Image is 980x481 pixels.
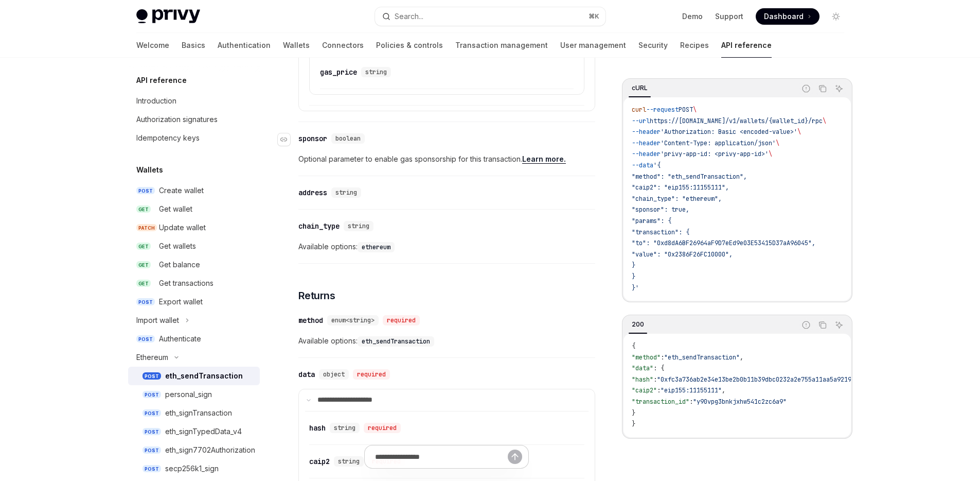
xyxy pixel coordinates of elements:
span: } [632,272,635,281]
span: Returns [298,288,335,303]
div: Get wallet [159,203,192,215]
span: PATCH [136,224,157,232]
span: "eth_sendTransaction" [664,353,740,362]
span: : [653,375,657,384]
span: "caip2": "eip155:11155111", [632,183,729,192]
a: POSTeth_signTypedData_v4 [128,422,260,441]
a: GETGet wallets [128,237,260,255]
span: https://[DOMAIN_NAME]/v1/wallets/{wallet_id}/rpc [650,117,823,125]
span: \ [769,150,772,158]
a: Security [638,33,668,58]
img: light logo [136,9,200,24]
a: POSTAuthenticate [128,330,260,348]
a: Welcome [136,33,169,58]
span: \ [693,106,697,114]
a: POSTsecp256k1_sign [128,459,260,478]
span: \ [776,139,779,147]
span: POST [142,391,161,399]
div: hash [309,423,326,433]
span: "0xfc3a736ab2e34e13be2b0b11b39dbc0232a2e755a11aa5a9219890d3b2c6c7d8" [657,375,902,384]
a: Dashboard [756,8,819,25]
a: Wallets [283,33,310,58]
span: enum<string> [331,316,375,324]
span: GET [136,205,151,213]
span: "caip2" [632,386,657,394]
div: Authenticate [159,333,201,345]
a: POSTCreate wallet [128,181,260,200]
button: Report incorrect code [799,318,813,332]
input: Ask a question... [375,445,508,468]
span: } [632,409,635,417]
a: Idempotency keys [128,129,260,147]
span: Available options: [298,335,595,347]
div: Get wallets [159,240,196,252]
button: Open search [375,7,605,26]
span: curl [632,106,646,114]
span: "transaction": { [632,228,689,236]
span: 'privy-app-id: <privy-app-id>' [661,150,769,158]
span: POST [142,446,161,454]
a: Connectors [322,33,364,58]
span: \ [823,117,826,125]
div: required [383,315,420,325]
button: Ask AI [832,318,846,332]
a: Basics [182,33,205,58]
button: Copy the contents from the code block [816,82,829,95]
div: sponsor [298,133,327,144]
div: Get transactions [159,277,213,289]
span: --header [632,150,661,158]
span: "params": { [632,217,671,225]
div: Authorization signatures [136,113,218,126]
button: Copy the contents from the code block [816,318,829,332]
span: '{ [653,161,661,169]
div: method [298,315,323,325]
span: : [689,398,693,406]
a: Authentication [218,33,271,58]
a: POSTeth_signTransaction [128,404,260,422]
div: address [298,187,327,198]
span: }' [632,284,639,292]
div: data [298,369,315,380]
span: { [632,342,635,350]
span: POST [136,187,155,195]
a: User management [560,33,626,58]
a: POSTeth_sendTransaction [128,367,260,385]
div: eth_sign7702Authorization [165,444,255,456]
a: POSTpersonal_sign [128,385,260,404]
span: "value": "0x2386F26FC10000", [632,250,733,259]
a: GETGet transactions [128,274,260,293]
div: Get balance [159,259,200,271]
span: } [632,261,635,269]
span: --data [632,161,653,169]
span: --url [632,117,650,125]
button: Ask AI [832,82,846,95]
a: Navigate to header [278,129,298,150]
a: POSTExport wallet [128,293,260,311]
a: Introduction [128,92,260,110]
button: Toggle Ethereum section [128,348,260,367]
div: eth_signTypedData_v4 [165,425,242,438]
a: Learn more. [522,154,566,164]
span: object [323,370,345,379]
div: Idempotency keys [136,132,200,144]
div: eth_sendTransaction [165,370,243,382]
span: "data" [632,364,653,372]
button: Toggle dark mode [828,8,844,25]
div: Search... [395,10,423,23]
button: Report incorrect code [799,82,813,95]
span: "sponsor": true, [632,205,689,214]
a: Policies & controls [376,33,443,58]
div: cURL [629,82,651,94]
span: POST [142,465,161,473]
span: , [740,353,743,362]
a: PATCHUpdate wallet [128,218,260,237]
span: , [722,386,725,394]
a: API reference [721,33,772,58]
div: eth_signTransaction [165,407,232,419]
span: \ [797,128,801,136]
div: Import wallet [136,314,179,327]
span: "method": "eth_sendTransaction", [632,173,747,181]
span: POST [679,106,693,114]
div: Update wallet [159,221,206,234]
a: Recipes [680,33,709,58]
